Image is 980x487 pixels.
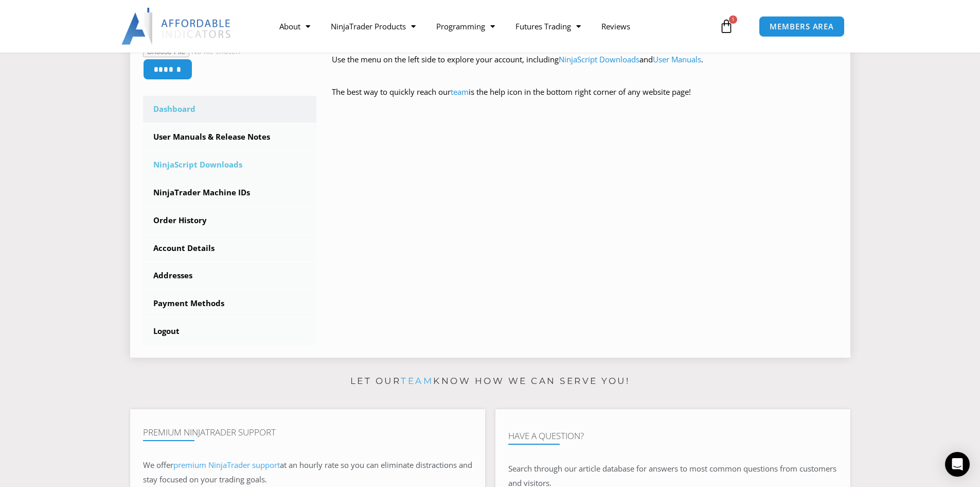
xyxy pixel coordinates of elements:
a: User Manuals [653,54,701,64]
a: premium NinjaTrader support [173,460,280,470]
p: Use the menu on the left side to explore your account, including and . [332,53,838,81]
nav: Account pages [143,96,317,345]
a: NinjaTrader Products [320,14,426,38]
span: MEMBERS AREA [770,23,834,30]
a: 1 [704,11,749,41]
a: NinjaScript Downloads [143,152,317,178]
a: NinjaScript Downloads [559,54,639,64]
a: MEMBERS AREA [759,16,845,37]
a: team [401,376,433,386]
a: Logout [143,318,317,345]
img: LogoAI | Affordable Indicators – NinjaTrader [121,8,232,45]
a: Programming [426,14,505,38]
p: Let our know how we can serve you! [130,373,850,390]
a: Futures Trading [505,14,591,38]
span: at an hourly rate so you can eliminate distractions and stay focused on your trading goals. [143,460,472,484]
span: We offer [143,460,173,470]
div: Open Intercom Messenger [945,452,970,477]
nav: Menu [269,14,717,38]
a: Reviews [591,14,640,38]
h4: Have A Question? [508,431,838,441]
a: NinjaTrader Machine IDs [143,179,317,206]
a: Dashboard [143,96,317,123]
a: Payment Methods [143,290,317,317]
h4: Premium NinjaTrader Support [143,427,472,438]
a: Addresses [143,262,317,289]
a: Order History [143,207,317,234]
a: About [269,14,320,38]
p: The best way to quickly reach our is the help icon in the bottom right corner of any website page! [332,85,838,114]
span: 1 [729,15,737,24]
a: team [451,87,469,97]
a: User Manuals & Release Notes [143,124,317,150]
a: Account Details [143,235,317,262]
